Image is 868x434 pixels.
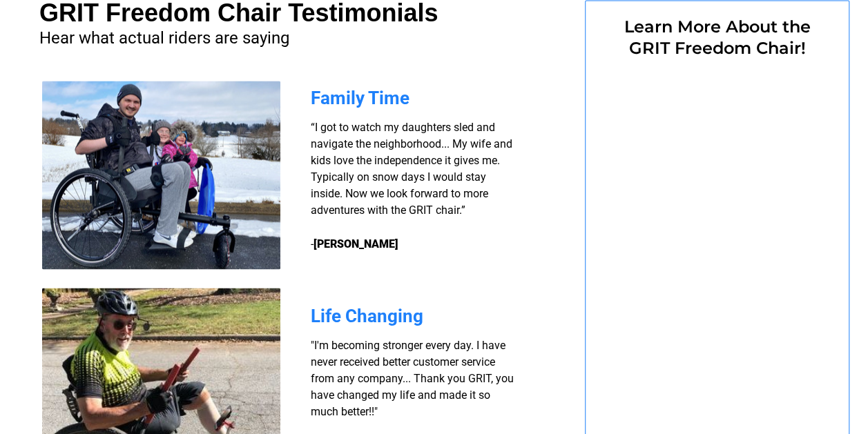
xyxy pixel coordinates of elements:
[311,121,512,250] span: “I got to watch my daughters sled and navigate the neighborhood... My wife and kids love the inde...
[311,338,514,417] span: "I'm becoming stronger every day. I have never received better customer service from any company....
[624,17,811,58] span: Learn More About the GRIT Freedom Chair!
[39,28,289,48] span: Hear what actual riders are saying
[608,67,826,170] iframe: Form 0
[311,305,423,326] span: Life Changing
[314,237,398,250] strong: [PERSON_NAME]
[311,88,409,108] span: Family Time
